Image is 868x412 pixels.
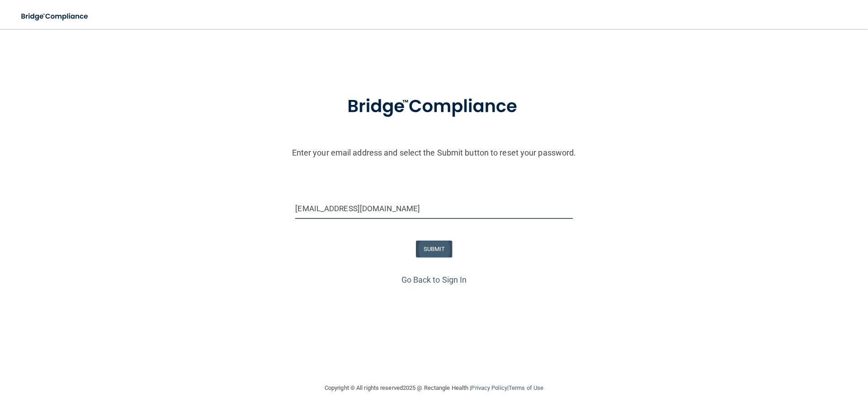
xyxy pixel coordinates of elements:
input: Email [295,199,572,219]
a: Go Back to Sign In [401,275,467,284]
a: Privacy Policy [471,384,507,391]
button: SUBMIT [416,241,453,257]
a: Terms of Use [509,384,543,391]
img: bridge_compliance_login_screen.278c3ca4.svg [14,7,97,26]
div: Copyright © All rights reserved 2025 @ Rectangle Health | | [269,374,599,403]
img: bridge_compliance_login_screen.278c3ca4.svg [329,83,539,130]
